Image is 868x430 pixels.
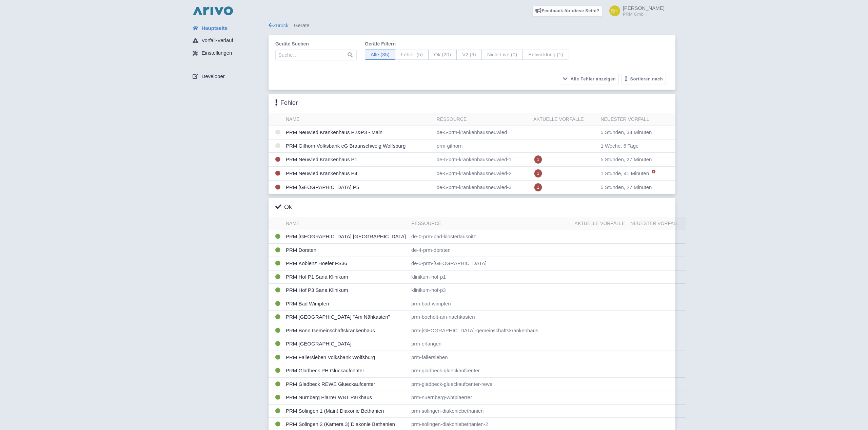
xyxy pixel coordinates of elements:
td: PRM Neuwied Krankenhaus P4 [283,167,434,181]
a: Hauptseite [187,22,269,35]
span: 1 Woche, 6 Tage [600,143,638,149]
th: Aktuelle Vorfälle [531,113,598,126]
label: Geräte filtern [365,40,569,48]
span: 1 [534,183,542,191]
td: prm-gladbeck-glueckaufcenter [409,364,572,378]
th: Name [283,217,409,230]
td: PRM Bad Wimpfen [283,297,409,311]
th: Name [283,113,434,126]
span: 1 [534,155,542,164]
h3: Fehler [275,99,298,107]
span: Einstellungen [201,49,232,57]
td: prm-[GEOGRAPHIC_DATA]-gemeinschaftskrankenhaus [409,324,572,337]
a: [PERSON_NAME] PRM GmbH [605,5,665,16]
td: PRM Gladbeck REWE Glueckaufcenter [283,377,409,391]
td: klinikum-hof-p3 [409,284,572,297]
td: PRM Hof P1 Sana Klinikum [283,270,409,284]
th: Neuester Vorfall [628,217,686,230]
input: Suche… [275,50,357,60]
span: 5 Stunden, 27 Minuten [600,184,652,190]
td: PRM [GEOGRAPHIC_DATA] P5 [283,181,434,194]
span: 1 [534,169,542,177]
span: Hauptseite [201,24,228,32]
a: Developer [187,70,269,83]
td: de-0-prm-bad-klosterlausnitz [409,230,572,244]
h3: Ok [275,204,292,211]
td: PRM [GEOGRAPHIC_DATA] "Am Nähkasten" [283,311,409,324]
td: de-5-prm-krankenhausneuwied-1 [434,153,531,167]
td: PRM Fallersleben Volksbank Wolfsburg [283,351,409,364]
span: 5 Stunden, 34 Minuten [600,129,652,135]
small: PRM GmbH [623,12,665,16]
th: Ressource [409,217,572,230]
label: Geräte suchen [275,40,357,48]
th: Aktuelle Vorfälle [572,217,628,230]
span: V2 (9) [456,50,482,60]
td: PRM Neuwied Krankenhaus P2&P3 - Main [283,126,434,139]
span: 5 Stunden, 27 Minuten [600,156,652,162]
td: prm-nuernberg-wbtplaerrer [409,391,572,405]
span: Developer [201,73,224,80]
th: Neuester Vorfall [598,113,675,126]
td: de-5-prm-[GEOGRAPHIC_DATA] [409,257,572,270]
td: PRM [GEOGRAPHIC_DATA] [283,337,409,351]
span: Entwicklung (1) [522,50,569,60]
span: Ok (20) [428,50,457,60]
td: PRM Hof P3 Sana Klinikum [283,284,409,297]
span: [PERSON_NAME] [623,5,665,11]
td: prm-fallersleben [409,351,572,364]
div: Geräte [269,22,675,30]
td: prm-gladbeck-glueckaufcenter-rewe [409,377,572,391]
span: Nicht Live (0) [481,50,523,60]
span: Alle (35) [365,50,395,60]
td: klinikum-hof-p1 [409,270,572,284]
span: Fehler (5) [395,50,429,60]
td: PRM Nürnberg Plärrer WBT Parkhaus [283,391,409,405]
td: de-4-prm-dorsten [409,243,572,257]
a: Einstellungen [187,47,269,60]
img: logo [191,5,235,16]
td: de-5-prm-krankenhausneuwied [434,126,531,139]
td: PRM Koblenz Hoefer FS36 [283,257,409,270]
td: PRM Dorsten [283,243,409,257]
td: prm-bad-wimpfen [409,297,572,311]
td: PRM Gladbeck PH Glückaufcenter [283,364,409,378]
a: Feedback für diese Seite? [532,5,603,16]
td: prm-erlangen [409,337,572,351]
td: PRM Neuwied Krankenhaus P1 [283,153,434,167]
a: Vorfall-Verlauf [187,34,269,47]
span: Vorfall-Verlauf [201,37,233,44]
td: de-5-prm-krankenhausneuwied-2 [434,167,531,181]
a: Zurück [269,22,289,28]
td: PRM [GEOGRAPHIC_DATA] [GEOGRAPHIC_DATA] [283,230,409,244]
td: PRM Gifhorn Volksbank eG Braunschweig Wolfsburg [283,139,434,153]
span: 1 Stunde, 41 Minuten [600,170,649,176]
th: Ressource [434,113,531,126]
button: Alle Fehler anzeigen [560,74,619,84]
td: prm-bocholt-am-naehkasten [409,311,572,324]
td: prm-gifhorn [434,139,531,153]
td: de-5-prm-krankenhausneuwied-3 [434,181,531,194]
td: prm-solingen-diakoniebethanien [409,404,572,418]
button: Sortieren nach [622,74,666,84]
td: PRM Solingen 1 (Main) Diakonie Bethanien [283,404,409,418]
td: PRM Bonn Gemeinschaftskrankenhaus [283,324,409,337]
